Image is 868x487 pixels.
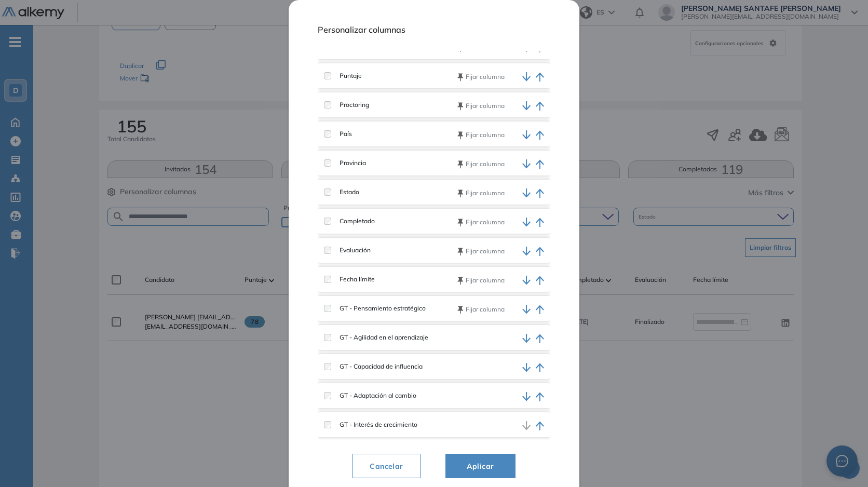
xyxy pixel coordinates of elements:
button: Aplicar [445,454,516,479]
label: GT - Adaptación al cambio [331,391,416,400]
h1: Personalizar columnas [318,25,550,47]
button: Fijar columna [457,159,505,169]
button: Fijar columna [457,101,505,111]
label: Provincia [331,158,366,168]
button: Cancelar [352,454,420,479]
label: Proctoring [331,100,369,110]
label: GT - Interés de crecimiento [331,420,417,429]
label: Fecha límite [331,275,375,284]
label: Evaluación [331,246,371,255]
button: Fijar columna [457,247,505,256]
label: País [331,129,352,139]
label: GT - Capacidad de influencia [331,362,423,371]
label: Completado [331,217,375,226]
label: GT - Agilidad en el aprendizaje [331,333,428,342]
button: Fijar columna [457,305,505,314]
button: Fijar columna [457,218,505,227]
button: Fijar columna [457,130,505,140]
button: Fijar columna [457,72,505,82]
button: Fijar columna [457,188,505,198]
span: Aplicar [458,460,503,472]
label: Estado [331,187,359,197]
span: Cancelar [361,460,411,472]
label: GT - Pensamiento estratégico [331,304,426,313]
button: Fijar columna [457,276,505,285]
label: Puntaje [331,71,362,80]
